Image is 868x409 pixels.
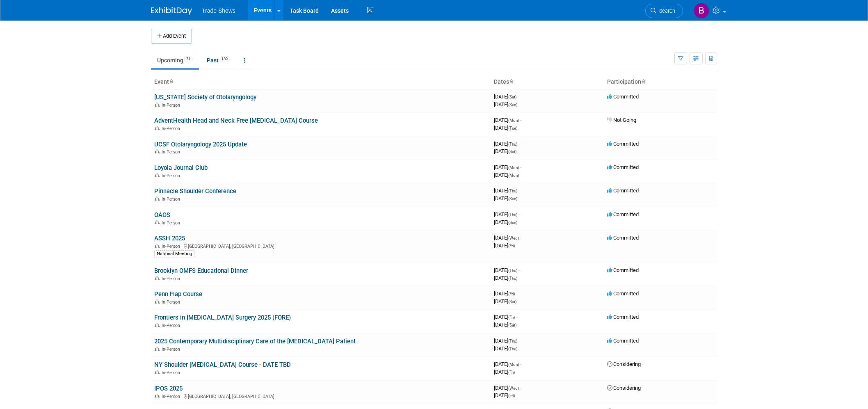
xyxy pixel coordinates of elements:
[154,338,356,345] a: 2025 Contemporary Multidisciplinary Care of the [MEDICAL_DATA] Patient
[162,103,183,108] span: In-Person
[607,117,636,123] span: Not Going
[641,78,645,85] a: Sort by Participation Type
[151,75,491,89] th: Event
[520,164,521,170] span: -
[645,4,683,18] a: Search
[155,126,160,130] img: In-Person Event
[494,195,517,201] span: [DATE]
[155,276,160,280] img: In-Person Event
[508,386,519,391] span: (Wed)
[494,101,517,107] span: [DATE]
[494,172,519,178] span: [DATE]
[155,347,160,351] img: In-Person Event
[494,298,516,304] span: [DATE]
[508,244,515,248] span: (Fri)
[607,211,639,217] span: Committed
[154,393,487,399] div: [GEOGRAPHIC_DATA], [GEOGRAPHIC_DATA]
[201,53,236,68] a: Past189
[607,361,641,367] span: Considering
[155,149,160,153] img: In-Person Event
[154,361,291,368] a: NY Shoulder [MEDICAL_DATA] Course - DATE TBD
[508,268,517,273] span: (Thu)
[494,338,520,344] span: [DATE]
[607,94,639,100] span: Committed
[184,56,193,62] span: 21
[151,53,199,68] a: Upcoming21
[494,211,520,217] span: [DATE]
[155,370,160,374] img: In-Person Event
[508,370,515,375] span: (Fri)
[154,267,248,274] a: Brooklyn OMFS Educational Dinner
[494,164,521,170] span: [DATE]
[607,267,639,273] span: Committed
[607,164,639,170] span: Committed
[494,392,515,398] span: [DATE]
[519,211,520,217] span: -
[494,314,517,320] span: [DATE]
[519,187,520,194] span: -
[162,126,183,131] span: In-Person
[508,103,517,107] span: (Sun)
[508,189,517,193] span: (Thu)
[519,338,520,344] span: -
[494,148,516,154] span: [DATE]
[154,385,183,392] a: IPOS 2025
[508,362,519,367] span: (Mon)
[162,197,183,202] span: In-Person
[508,292,515,296] span: (Fri)
[154,250,194,258] div: National Meeting
[508,149,516,154] span: (Sat)
[607,314,639,320] span: Committed
[508,165,519,170] span: (Mon)
[508,339,517,343] span: (Thu)
[154,94,256,101] a: [US_STATE] Society of Otolaryngology
[518,94,519,100] span: -
[508,236,519,240] span: (Wed)
[494,345,517,352] span: [DATE]
[154,235,185,242] a: ASSH 2025
[162,173,183,178] span: In-Person
[607,141,639,147] span: Committed
[219,56,230,62] span: 189
[162,347,183,352] span: In-Person
[607,338,639,344] span: Committed
[162,394,183,399] span: In-Person
[604,75,717,89] th: Participation
[607,235,639,241] span: Committed
[656,8,675,14] span: Search
[494,322,516,328] span: [DATE]
[508,173,519,178] span: (Mon)
[494,235,521,241] span: [DATE]
[516,314,517,320] span: -
[162,244,183,249] span: In-Person
[491,75,604,89] th: Dates
[494,94,519,100] span: [DATE]
[508,299,516,304] span: (Sat)
[494,290,517,297] span: [DATE]
[151,7,192,15] img: ExhibitDay
[154,290,202,298] a: Penn Flap Course
[151,29,192,43] button: Add Event
[154,314,291,321] a: Frontiers in [MEDICAL_DATA] Surgery 2025 (FORE)
[508,118,519,123] span: (Mon)
[154,117,318,124] a: AdventHealth Head and Neck Free [MEDICAL_DATA] Course
[162,276,183,281] span: In-Person
[694,3,709,18] img: Becca Rensi
[154,242,487,249] div: [GEOGRAPHIC_DATA], [GEOGRAPHIC_DATA]
[520,385,521,391] span: -
[508,212,517,217] span: (Thu)
[162,370,183,375] span: In-Person
[162,299,183,305] span: In-Person
[494,242,515,249] span: [DATE]
[155,323,160,327] img: In-Person Event
[508,197,517,201] span: (Sun)
[154,141,247,148] a: UCSF Otolaryngology 2025 Update
[154,164,208,171] a: Loyola Journal Club
[494,187,520,194] span: [DATE]
[508,393,515,398] span: (Fri)
[494,267,520,273] span: [DATE]
[520,235,521,241] span: -
[508,95,516,99] span: (Sat)
[508,323,516,327] span: (Sat)
[508,276,517,281] span: (Thu)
